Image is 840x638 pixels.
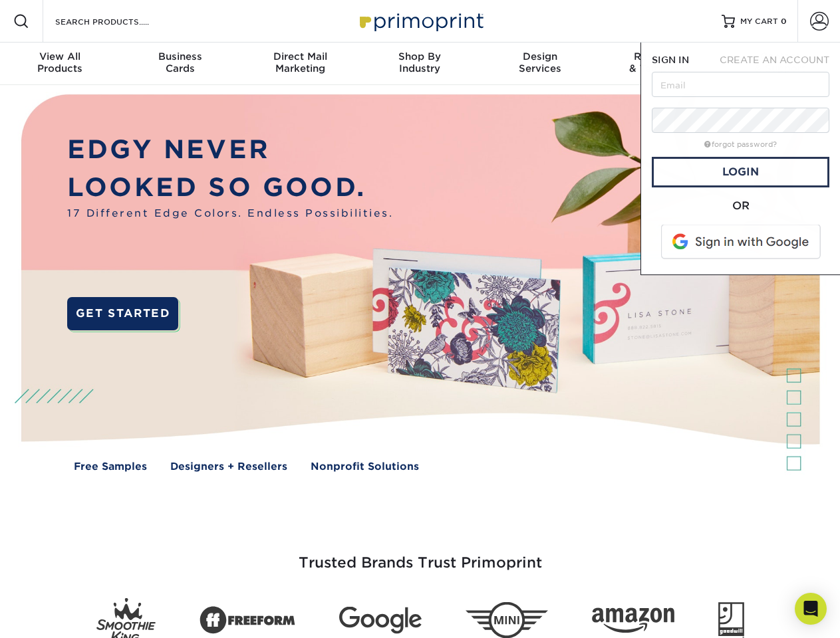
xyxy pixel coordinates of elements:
span: SIGN IN [652,54,689,65]
span: 17 Different Edge Colors. Endless Possibilities. [67,206,393,221]
span: Business [120,51,239,62]
img: Goodwill [718,602,744,638]
img: Primoprint [354,7,487,35]
span: Resources [600,51,720,62]
input: SEARCH PRODUCTS..... [54,13,184,29]
div: OR [652,198,829,214]
img: Google [339,607,422,634]
a: Direct MailMarketing [240,43,360,85]
a: GET STARTED [67,297,178,330]
div: Services [480,51,600,74]
h3: Trusted Brands Trust Primoprint [31,522,809,587]
span: CREATE AN ACCOUNT [720,54,829,65]
div: Marketing [240,51,360,74]
span: 0 [781,17,787,26]
input: Email [652,72,829,97]
a: Login [652,157,829,187]
div: Open Intercom Messenger [795,593,827,625]
a: Nonprofit Solutions [311,459,419,475]
a: Free Samples [74,459,147,475]
a: Resources& Templates [600,43,720,85]
img: Amazon [592,608,674,633]
div: & Templates [600,51,720,74]
p: LOOKED SO GOOD. [67,169,393,207]
a: Shop ByIndustry [360,43,480,85]
div: Cards [120,51,239,74]
a: Designers + Resellers [170,459,287,475]
a: DesignServices [480,43,600,85]
p: EDGY NEVER [67,131,393,169]
div: Industry [360,51,480,74]
a: BusinessCards [120,43,239,85]
span: Direct Mail [240,51,360,62]
span: MY CART [740,16,778,27]
a: forgot password? [704,140,777,149]
span: Shop By [360,51,480,62]
span: Design [480,51,600,62]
